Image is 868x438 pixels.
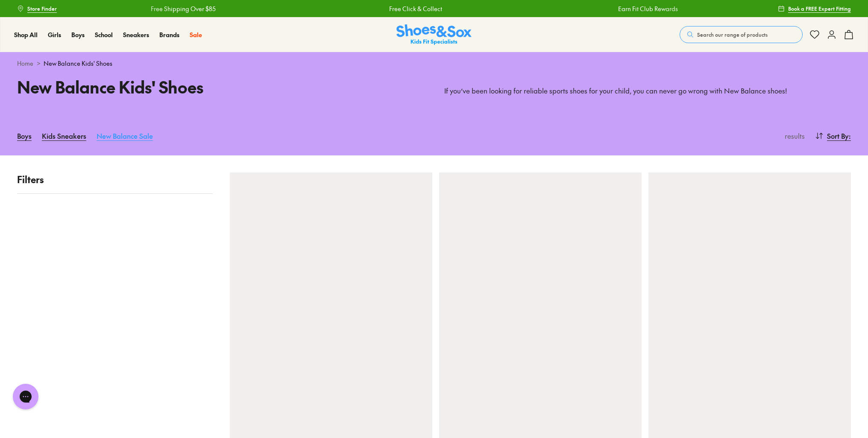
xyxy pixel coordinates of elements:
a: Store Finder [17,1,57,16]
span: : [849,131,851,141]
iframe: Gorgias live chat messenger [9,381,43,412]
button: Search our range of products [680,26,803,43]
a: Brands [159,30,179,39]
span: Store Finder [27,5,57,12]
p: If you’ve been looking for reliable sports shoes for your child, you can never go wrong with New ... [444,86,851,96]
a: Kids Sneakers [42,126,86,145]
img: SNS_Logo_Responsive.svg [396,24,472,45]
h1: New Balance Kids' Shoes [17,75,424,99]
span: New Balance Kids' Shoes [44,59,112,68]
p: Filters [17,172,213,187]
a: Sale [190,30,202,39]
a: New Balance Sale [97,126,153,145]
span: Shop All [14,30,38,39]
span: Sort By [827,131,849,141]
span: Brands [159,30,179,39]
a: Free Click & Collect [389,4,442,13]
span: Boys [71,30,85,39]
div: > [17,59,851,68]
a: Boys [17,126,32,145]
a: Shoes & Sox [396,24,472,45]
span: Book a FREE Expert Fitting [788,5,851,12]
span: School [95,30,113,39]
a: Girls [48,30,61,39]
span: Sale [190,30,202,39]
a: School [95,30,113,39]
p: results [781,131,805,141]
span: Search our range of products [697,31,768,38]
a: Boys [71,30,85,39]
span: Girls [48,30,61,39]
span: Sneakers [123,30,149,39]
a: Home [17,59,33,68]
a: Shop All [14,30,38,39]
a: Book a FREE Expert Fitting [778,1,851,16]
a: Sneakers [123,30,149,39]
a: Earn Fit Club Rewards [618,4,678,13]
a: Free Shipping Over $85 [151,4,216,13]
button: Sort By: [815,126,851,145]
